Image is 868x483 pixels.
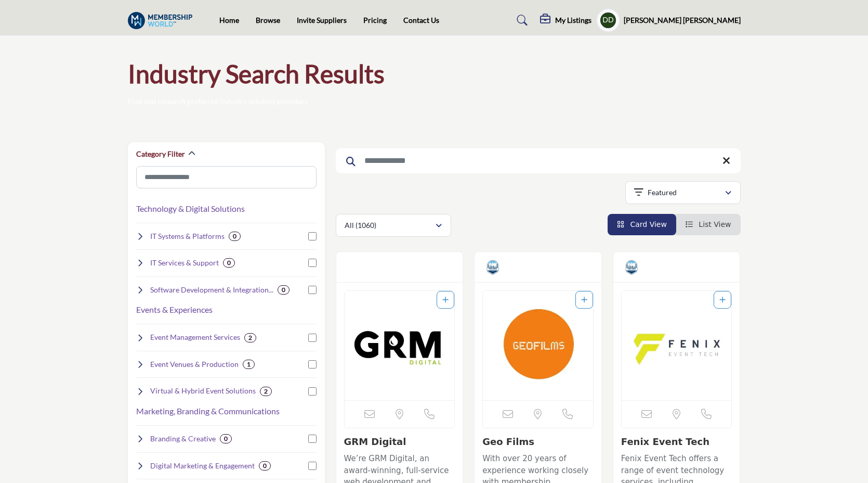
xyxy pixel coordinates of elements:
[308,334,317,342] input: Select Event Management Services checkbox
[136,166,317,188] input: Search Category
[227,259,231,266] b: 0
[608,214,676,235] li: Card View
[224,435,228,442] b: 0
[363,16,387,24] a: Pricing
[136,149,185,159] h2: Category Filter
[150,434,216,444] h4: Branding & Creative : Visual identity, design, and multimedia.
[219,16,239,24] a: Home
[136,405,280,417] button: Marketing, Branding & Communications
[243,360,255,369] div: 1 Results For Event Venues & Production
[297,16,347,24] a: Invite Suppliers
[344,436,455,448] h3: GRM Digital
[282,286,285,294] b: 0
[308,462,317,470] input: Select Digital Marketing & Engagement checkbox
[581,296,587,304] a: Add To List
[648,187,677,198] p: Featured
[308,232,317,240] input: Select IT Systems & Platforms checkbox
[128,58,385,90] h1: Industry Search Results
[128,12,198,29] img: Site Logo
[150,461,255,471] h4: Digital Marketing & Engagement : Campaigns, email marketing, and digital strategies.
[150,285,273,295] h4: Software Development & Integration : Custom software builds and system integrations.
[482,436,534,447] a: Geo Films
[597,9,620,32] button: Show hide supplier dropdown
[345,291,455,400] img: GRM Digital
[485,260,501,275] img: Vetted Partners Badge Icon
[247,361,251,368] b: 1
[260,387,272,396] div: 2 Results For Virtual & Hybrid Event Solutions
[719,296,726,304] a: Add To List
[223,258,235,268] div: 0 Results For IT Services & Support
[150,359,239,370] h4: Event Venues & Production : Physical spaces and production services for live events.
[622,291,732,400] a: Open Listing in new tab
[256,16,280,24] a: Browse
[624,260,639,275] img: Vetted Partners Badge Icon
[622,291,732,400] img: Fenix Event Tech
[630,220,666,228] span: Card View
[150,332,240,342] h4: Event Management Services : Planning, logistics, and event registration.
[229,232,241,241] div: 0 Results For IT Systems & Platforms
[263,462,267,469] b: 0
[483,291,593,400] img: Geo Films
[624,15,741,26] h5: [PERSON_NAME] [PERSON_NAME]
[345,220,376,231] p: All (1060)
[136,202,245,215] button: Technology & Digital Solutions
[403,16,439,24] a: Contact Us
[264,388,268,395] b: 2
[308,286,317,294] input: Select Software Development & Integration checkbox
[483,291,593,400] a: Open Listing in new tab
[621,436,709,447] a: Fenix Event Tech
[345,291,455,400] a: Open Listing in new tab
[686,220,731,228] a: View List
[507,12,534,29] a: Search
[540,14,591,27] div: My Listings
[150,386,256,396] h4: Virtual & Hybrid Event Solutions : Digital tools and platforms for hybrid and virtual events.
[136,303,213,316] button: Events & Experiences
[308,360,317,368] input: Select Event Venues & Production checkbox
[344,436,406,447] a: GRM Digital
[617,220,667,228] a: View Card
[233,233,236,240] b: 0
[308,387,317,396] input: Select Virtual & Hybrid Event Solutions checkbox
[555,16,591,25] h5: My Listings
[699,220,731,228] span: List View
[259,461,271,471] div: 0 Results For Digital Marketing & Engagement
[482,436,594,448] h3: Geo Films
[248,334,252,341] b: 2
[336,148,741,173] input: Search Keyword
[150,231,225,241] h4: IT Systems & Platforms : Core systems like CRM, AMS, EMS, CMS, and LMS.
[308,259,317,267] input: Select IT Services & Support checkbox
[308,435,317,443] input: Select Branding & Creative checkbox
[442,296,449,304] a: Add To List
[128,96,308,107] p: Find and research preferred industry solution providers
[220,434,232,443] div: 0 Results For Branding & Creative
[625,181,741,204] button: Featured
[278,285,290,295] div: 0 Results For Software Development & Integration
[336,214,451,237] button: All (1060)
[676,214,741,235] li: List View
[150,258,219,268] h4: IT Services & Support : Ongoing technology support, hosting, and security.
[244,333,256,342] div: 2 Results For Event Management Services
[621,436,732,448] h3: Fenix Event Tech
